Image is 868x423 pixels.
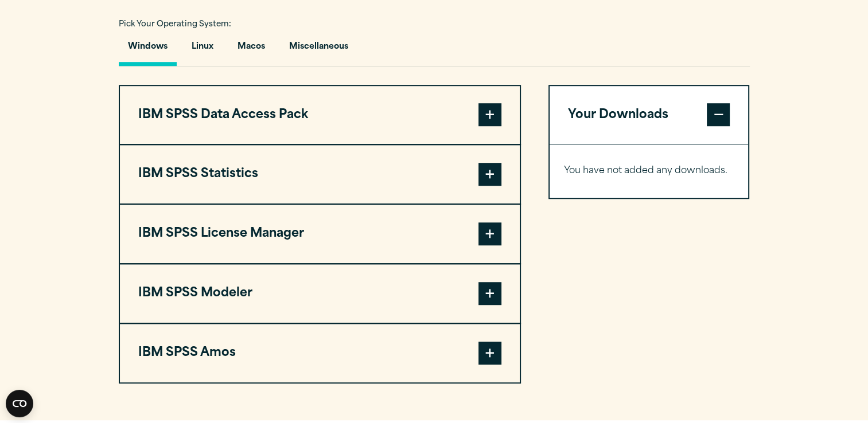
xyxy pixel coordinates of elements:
[120,145,520,203] button: IBM SPSS Statistics
[550,86,749,144] button: Your Downloads
[120,86,520,144] button: IBM SPSS Data Access Pack
[280,33,357,66] button: Miscellaneous
[119,33,177,66] button: Windows
[120,205,520,263] button: IBM SPSS License Manager
[228,33,274,66] button: Macos
[182,33,223,66] button: Linux
[550,144,749,198] div: Your Downloads
[6,390,33,417] button: Open CMP widget
[119,21,231,28] span: Pick Your Operating System:
[120,324,520,382] button: IBM SPSS Amos
[120,264,520,323] button: IBM SPSS Modeler
[564,163,734,179] p: You have not added any downloads.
